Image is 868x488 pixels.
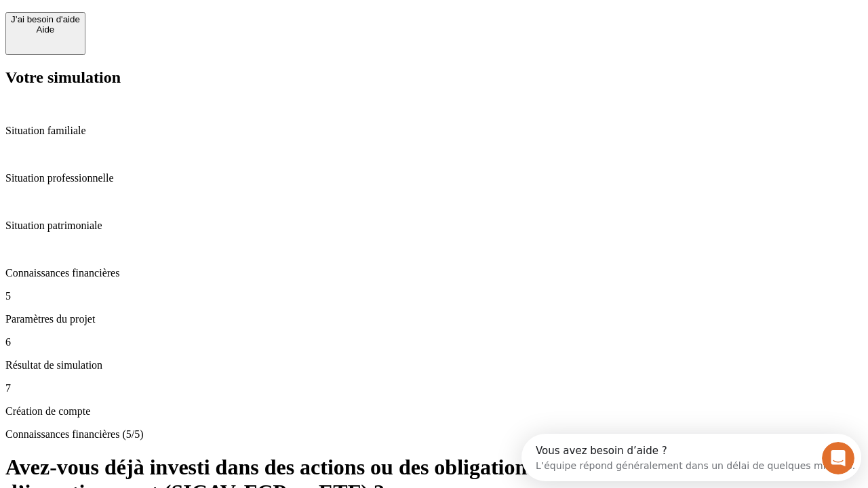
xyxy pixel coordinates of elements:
p: Situation professionnelle [5,172,863,184]
div: Vous avez besoin d’aide ? [14,12,334,22]
p: 6 [5,336,863,348]
button: J’ai besoin d'aideAide [5,12,85,55]
p: 7 [5,382,863,394]
p: Situation patrimoniale [5,220,863,232]
p: Résultat de simulation [5,359,863,371]
div: Ouvrir le Messenger Intercom [5,5,374,43]
p: Connaissances financières [5,267,863,279]
div: L’équipe répond généralement dans un délai de quelques minutes. [14,22,334,37]
div: Aide [11,24,80,35]
p: 5 [5,290,863,302]
p: Paramètres du projet [5,313,863,325]
h2: Votre simulation [5,68,863,87]
iframe: Intercom live chat [822,442,854,474]
p: Création de compte [5,405,863,418]
div: J’ai besoin d'aide [11,14,80,24]
p: Situation familiale [5,125,863,137]
iframe: Intercom live chat discovery launcher [521,434,861,481]
p: Connaissances financières (5/5) [5,428,863,441]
